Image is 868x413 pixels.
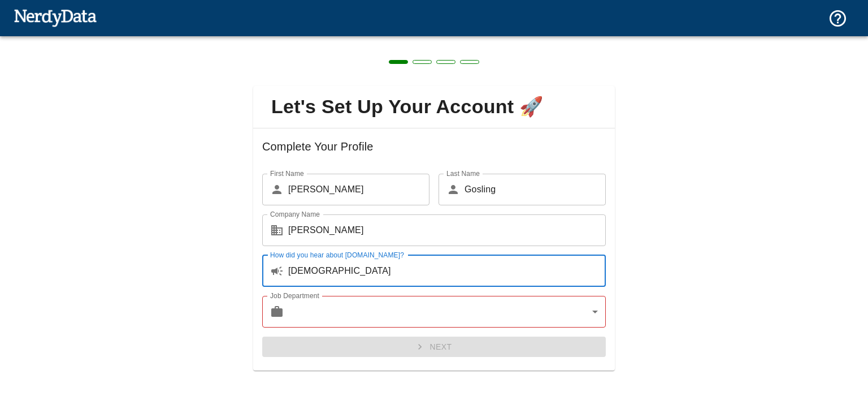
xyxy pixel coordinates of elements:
[262,137,606,174] h6: Complete Your Profile
[446,169,480,178] label: Last Name
[270,169,304,178] label: First Name
[262,95,606,119] span: Let's Set Up Your Account 🚀
[14,6,97,29] img: NerdyData.com
[270,209,320,219] label: Company Name
[270,291,319,300] label: Job Department
[270,250,404,260] label: How did you hear about [DOMAIN_NAME]?
[821,2,854,35] button: Support and Documentation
